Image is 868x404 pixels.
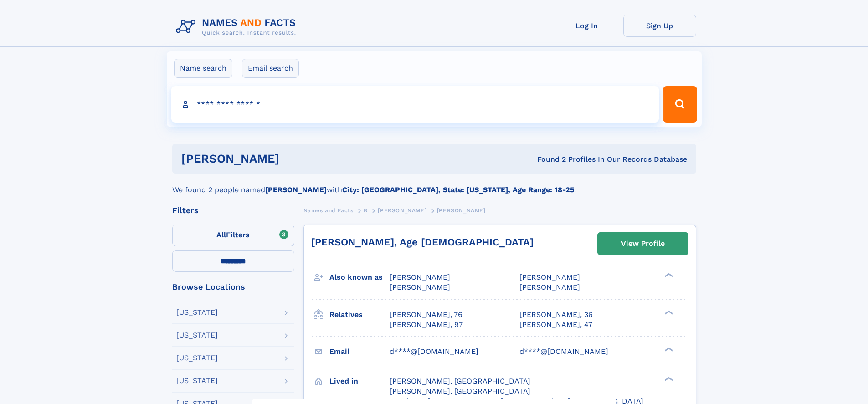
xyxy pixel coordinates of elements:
[329,344,390,359] h3: Email
[519,283,580,291] span: [PERSON_NAME]
[329,270,390,285] h3: Also known as
[378,205,426,216] a: [PERSON_NAME]
[176,354,218,362] div: [US_STATE]
[390,387,530,395] span: [PERSON_NAME], [GEOGRAPHIC_DATA]
[663,272,673,278] div: ❯
[176,332,218,339] div: [US_STATE]
[364,205,368,216] a: B
[663,86,697,123] button: Search Button
[550,15,623,37] a: Log In
[519,273,580,281] span: [PERSON_NAME]
[408,154,687,164] div: Found 2 Profiles In Our Records Database
[172,225,294,246] label: Filters
[663,346,673,352] div: ❯
[342,185,574,194] b: City: [GEOGRAPHIC_DATA], State: [US_STATE], Age Range: 18-25
[172,174,696,195] div: We found 2 people named with .
[437,207,486,214] span: [PERSON_NAME]
[663,309,673,315] div: ❯
[216,230,226,239] span: All
[172,206,294,215] div: Filters
[621,233,665,254] div: View Profile
[390,377,530,385] span: [PERSON_NAME], [GEOGRAPHIC_DATA]
[390,320,463,330] a: [PERSON_NAME], 97
[265,185,327,194] b: [PERSON_NAME]
[176,377,218,384] div: [US_STATE]
[171,86,659,123] input: search input
[181,153,408,164] h1: [PERSON_NAME]
[519,310,593,320] a: [PERSON_NAME], 36
[390,310,462,320] a: [PERSON_NAME], 76
[598,233,688,255] a: View Profile
[303,205,354,216] a: Names and Facts
[176,309,218,316] div: [US_STATE]
[172,15,303,39] img: Logo Names and Facts
[329,373,390,389] h3: Lived in
[623,15,696,37] a: Sign Up
[390,283,450,291] span: [PERSON_NAME]
[390,273,450,281] span: [PERSON_NAME]
[242,59,299,78] label: Email search
[519,320,592,330] a: [PERSON_NAME], 47
[364,207,368,214] span: B
[663,376,673,382] div: ❯
[311,236,534,248] a: [PERSON_NAME], Age [DEMOGRAPHIC_DATA]
[172,283,294,291] div: Browse Locations
[329,307,390,322] h3: Relatives
[378,207,426,214] span: [PERSON_NAME]
[174,59,232,78] label: Name search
